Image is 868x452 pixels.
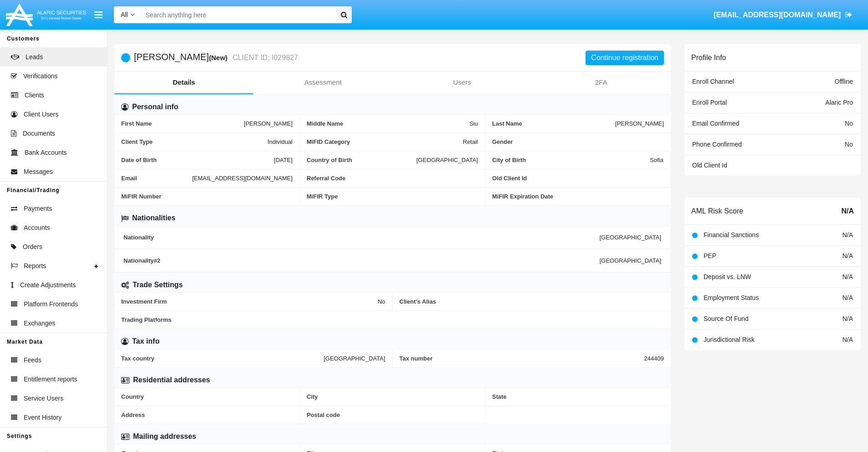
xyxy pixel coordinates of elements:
span: Tax number [400,355,644,362]
span: Client’s Alias [400,298,664,305]
img: Logo image [5,1,87,28]
span: City [307,393,478,400]
input: Search [141,6,333,23]
span: [GEOGRAPHIC_DATA] [324,355,385,362]
span: Nationality #2 [123,257,600,264]
span: Messages [24,167,53,177]
span: Entitlement reports [24,375,77,384]
span: Sofia [650,157,663,163]
small: CLIENT ID: I029827 [230,54,298,61]
span: Email [121,175,192,182]
span: Country [121,393,293,400]
h6: Trade Settings [133,280,183,290]
a: 2FA [532,71,671,93]
span: Accounts [24,223,50,233]
h6: Personal info [132,102,178,112]
span: Old Client Id [492,175,663,182]
span: City of Birth [492,157,650,163]
span: Siu [469,120,478,127]
span: Feeds [24,356,41,365]
span: 244409 [644,355,664,362]
span: Clients [25,91,44,100]
span: Date of Birth [121,157,274,163]
span: No [378,298,385,305]
h6: AML Risk Score [691,207,743,215]
a: Users [393,71,532,93]
span: N/A [842,273,853,280]
button: Continue registration [586,51,664,65]
span: Middle Name [307,120,469,127]
span: Tax country [121,355,324,362]
h6: Profile Info [691,53,726,62]
span: MiFIR Expiration Date [492,193,664,200]
span: Old Client Id [692,162,727,169]
span: Leads [26,52,43,62]
span: Referral Code [307,175,478,182]
span: Client Type [121,138,267,145]
span: Retail [463,138,478,145]
span: Financial Sanctions [704,231,759,239]
h6: Mailing addresses [133,432,196,442]
h6: Nationalities [132,213,175,223]
span: Reports [24,261,46,271]
span: Service Users [24,394,63,403]
span: Postal code [307,411,478,418]
span: Alaric Pro [825,99,853,106]
span: [GEOGRAPHIC_DATA] [416,157,478,163]
span: Gender [492,138,664,145]
div: (New) [209,52,230,63]
span: No [845,141,853,148]
span: Offline [835,78,853,85]
span: MiFIR Type [307,193,478,200]
span: Last Name [492,120,615,127]
span: Deposit vs. LNW [704,273,751,280]
span: [EMAIL_ADDRESS][DOMAIN_NAME] [192,175,293,182]
span: Jurisdictional Risk [704,336,755,343]
span: N/A [841,206,854,217]
span: Address [121,411,293,418]
a: Details [114,71,253,93]
span: [PERSON_NAME] [615,120,664,127]
span: N/A [842,231,853,239]
h6: Residential addresses [133,375,210,385]
span: Enroll Channel [692,78,734,85]
span: N/A [842,336,853,343]
span: Client Users [24,110,58,119]
span: Source Of Fund [704,315,749,322]
span: N/A [842,252,853,259]
span: Phone Confirmed [692,141,742,148]
span: All [121,11,128,18]
h5: [PERSON_NAME] [134,52,298,63]
span: Orders [23,242,42,252]
span: [GEOGRAPHIC_DATA] [600,257,661,264]
span: PEP [704,252,716,259]
span: [DATE] [274,157,293,163]
span: MiFID Category [307,138,463,145]
span: Nationality [123,234,600,241]
span: Individual [267,138,293,145]
span: Documents [23,129,55,138]
a: [EMAIL_ADDRESS][DOMAIN_NAME] [709,2,857,28]
span: [EMAIL_ADDRESS][DOMAIN_NAME] [714,11,841,19]
span: Employment Status [704,294,759,301]
span: Verifications [23,71,57,81]
span: Platform Frontends [24,300,78,309]
span: N/A [842,315,853,322]
span: Trading Platforms [121,316,664,323]
a: Assessment [253,71,392,93]
span: State [492,393,664,400]
span: [GEOGRAPHIC_DATA] [600,234,661,241]
span: N/A [842,294,853,301]
span: MiFIR Number [121,193,293,200]
span: First Name [121,120,244,127]
span: No [845,120,853,127]
span: Investment Firm [121,298,378,305]
span: Country of Birth [307,157,416,163]
span: Enroll Portal [692,99,727,106]
span: Exchanges [24,319,55,328]
span: Payments [24,204,52,213]
span: Email Confirmed [692,120,739,127]
span: Create Adjustments [20,280,76,290]
span: [PERSON_NAME] [244,120,293,127]
span: Bank Accounts [25,148,67,157]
